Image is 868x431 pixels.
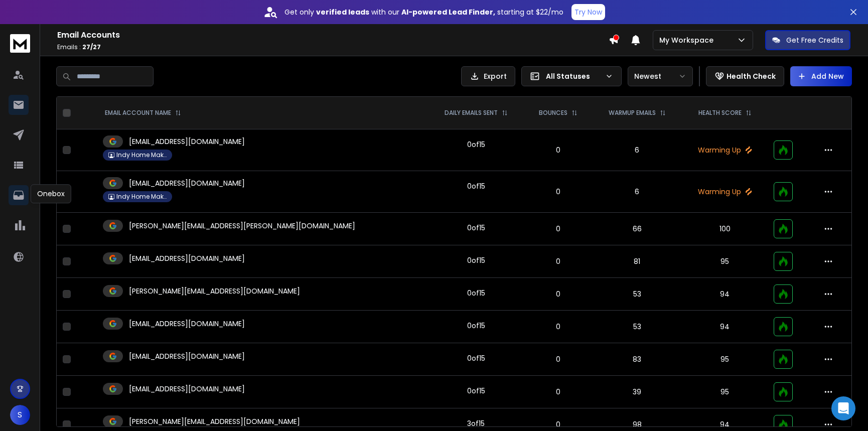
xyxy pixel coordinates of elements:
div: 0 of 15 [467,288,485,298]
strong: AI-powered Lead Finder, [401,7,495,17]
button: Try Now [571,4,605,20]
p: 0 [531,145,586,155]
p: DAILY EMAILS SENT [445,109,498,117]
td: 83 [592,343,682,376]
button: S [10,405,30,425]
p: [EMAIL_ADDRESS][DOMAIN_NAME] [129,178,245,188]
p: [EMAIL_ADDRESS][DOMAIN_NAME] [129,384,245,394]
td: 39 [592,376,682,408]
div: Open Intercom Messenger [831,396,855,420]
td: 6 [592,171,682,213]
p: 0 [531,387,586,397]
p: All Statuses [546,71,601,81]
div: 3 of 15 [467,418,485,428]
button: Get Free Credits [765,30,850,50]
div: 0 of 15 [467,223,485,233]
td: 94 [682,311,768,343]
div: 0 of 15 [467,353,485,363]
p: [PERSON_NAME][EMAIL_ADDRESS][PERSON_NAME][DOMAIN_NAME] [129,221,355,231]
p: Health Check [727,71,776,81]
div: EMAIL ACCOUNT NAME [105,109,181,117]
p: [EMAIL_ADDRESS][DOMAIN_NAME] [129,351,245,361]
p: 0 [531,419,586,429]
p: WARMUP EMAILS [609,109,656,117]
td: 53 [592,311,682,343]
p: Indy Home Makeover Gazette [116,193,167,201]
button: Add New [790,66,852,86]
p: Indy Home Makeover Gazette [116,151,167,159]
img: logo [10,34,30,53]
p: 0 [531,187,586,197]
div: 0 of 15 [467,255,485,265]
p: BOUNCES [539,109,567,117]
p: Warming Up [688,145,762,155]
button: Newest [628,66,693,86]
p: Emails : [57,43,609,51]
button: Health Check [706,66,784,86]
p: HEALTH SCORE [698,109,742,117]
strong: verified leads [316,7,369,17]
p: 0 [531,256,586,266]
h1: Email Accounts [57,29,609,41]
td: 53 [592,278,682,311]
p: 0 [531,354,586,364]
td: 95 [682,343,768,376]
td: 94 [682,278,768,311]
p: Warming Up [688,187,762,197]
p: [EMAIL_ADDRESS][DOMAIN_NAME] [129,253,245,263]
p: Get only with our starting at $22/mo [284,7,563,17]
p: 0 [531,224,586,234]
p: 0 [531,322,586,332]
button: Export [461,66,515,86]
td: 100 [682,213,768,245]
p: [PERSON_NAME][EMAIL_ADDRESS][DOMAIN_NAME] [129,416,300,426]
p: My Workspace [659,35,717,45]
span: 27 / 27 [82,43,101,51]
div: 0 of 15 [467,386,485,396]
td: 95 [682,376,768,408]
p: [PERSON_NAME][EMAIL_ADDRESS][DOMAIN_NAME] [129,286,300,296]
div: 0 of 15 [467,139,485,150]
td: 66 [592,213,682,245]
div: 0 of 15 [467,181,485,191]
td: 6 [592,129,682,171]
p: [EMAIL_ADDRESS][DOMAIN_NAME] [129,136,245,147]
td: 95 [682,245,768,278]
p: [EMAIL_ADDRESS][DOMAIN_NAME] [129,319,245,329]
p: Get Free Credits [786,35,843,45]
p: 0 [531,289,586,299]
p: Try Now [574,7,602,17]
td: 81 [592,245,682,278]
div: 0 of 15 [467,321,485,331]
div: Onebox [31,184,71,203]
